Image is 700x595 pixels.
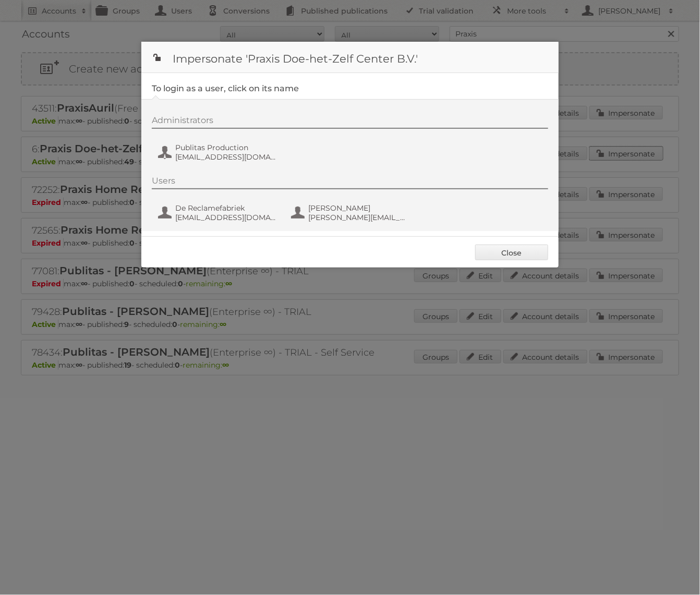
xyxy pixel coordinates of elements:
span: [PERSON_NAME][EMAIL_ADDRESS][DOMAIN_NAME] [308,213,409,222]
span: [EMAIL_ADDRESS][DOMAIN_NAME] [175,152,276,162]
button: [PERSON_NAME] [PERSON_NAME][EMAIL_ADDRESS][DOMAIN_NAME] [290,202,413,223]
span: Publitas Production [175,143,276,152]
button: De Reclamefabriek [EMAIL_ADDRESS][DOMAIN_NAME] [157,202,280,223]
span: De Reclamefabriek [175,203,276,213]
div: Users [152,176,548,189]
button: Publitas Production [EMAIL_ADDRESS][DOMAIN_NAME] [157,142,280,163]
span: [EMAIL_ADDRESS][DOMAIN_NAME] [175,213,276,222]
div: Administrators [152,115,548,129]
legend: To login as a user, click on its name [152,83,299,93]
a: Close [475,245,548,260]
span: [PERSON_NAME] [308,203,409,213]
h1: Impersonate 'Praxis Doe-het-Zelf Center B.V.' [141,42,559,73]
